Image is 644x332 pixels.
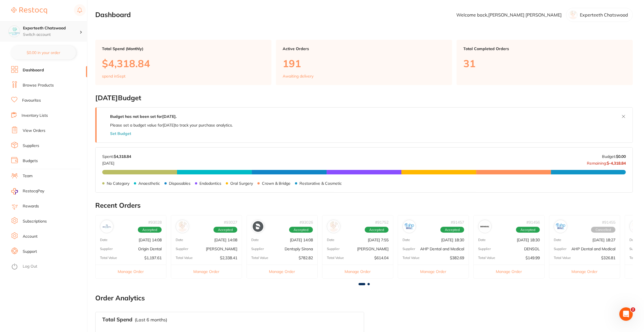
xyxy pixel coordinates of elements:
[289,227,313,233] span: Accepted
[602,154,626,159] p: Budget:
[23,264,37,269] a: Log Out
[224,220,237,225] p: # 93027
[169,181,190,186] p: Disposables
[23,158,38,164] a: Budgets
[138,181,160,186] p: Anaesthetic
[247,265,317,278] button: Manage Order
[549,265,620,278] button: Manage Order
[23,128,45,134] a: View Orders
[456,12,562,17] p: Welcome back, [PERSON_NAME] [PERSON_NAME]
[631,307,635,312] span: 2
[138,227,162,233] span: Accepted
[139,238,162,242] p: [DATE] 14:08
[580,12,628,17] p: Experteeth Chatswood
[176,256,193,260] p: Total Value
[11,262,85,271] button: Log Out
[214,238,237,242] p: [DATE] 14:08
[375,220,389,225] p: # 91752
[96,265,166,278] button: Manage Order
[404,221,415,232] img: AHP Dental and Medical
[616,154,626,159] strong: $0.00
[571,247,615,251] p: AHP Dental and Medical
[102,159,131,165] p: [DATE]
[102,317,132,323] h3: Total Spend
[299,256,313,260] p: $782.82
[251,238,259,242] p: Date
[176,238,183,242] p: Date
[107,181,129,186] p: No Category
[230,181,253,186] p: Oral Surgery
[554,238,561,242] p: Date
[299,181,342,186] p: Restorative & Cosmetic
[463,58,626,69] p: 31
[554,247,566,251] p: Supplier
[138,247,162,251] p: Origin Dental
[283,46,445,51] p: Active Orders
[463,46,626,51] p: Total Completed Orders
[23,32,80,38] p: Switch account
[23,25,80,31] h4: Experteeth Chatswood
[403,256,420,260] p: Total Value
[23,219,47,224] a: Subscriptions
[22,98,41,103] a: Favourites
[365,227,389,233] span: Accepted
[450,256,464,260] p: $382.69
[328,221,339,232] img: Adam Dental
[420,247,464,251] p: AHP Dental and Medical
[629,247,642,251] p: Supplier
[290,238,313,242] p: [DATE] 14:08
[110,131,131,136] button: Set Budget
[101,221,112,232] img: Origin Dental
[478,238,486,242] p: Date
[285,247,313,251] p: Dentsply Sirona
[619,307,633,321] iframe: Intercom live chat
[478,256,495,260] p: Total Value
[322,265,393,278] button: Manage Order
[457,40,633,85] a: Total Completed Orders31
[199,181,221,186] p: Endodontics
[176,247,188,251] p: Supplier
[95,11,131,19] h2: Dashboard
[478,247,491,251] p: Supplier
[11,46,76,59] button: $0.00 in your order
[283,74,313,78] p: Awaiting delivery
[524,247,540,251] p: DENSOL
[144,256,162,260] p: $1,197.61
[11,188,18,195] img: RestocqPay
[220,256,237,260] p: $2,338.41
[607,161,626,166] strong: $-4,318.84
[102,154,131,159] p: Spent:
[526,220,540,225] p: # 91456
[517,238,540,242] p: [DATE] 18:30
[100,238,108,242] p: Date
[251,247,264,251] p: Supplier
[403,238,410,242] p: Date
[213,227,237,233] span: Accepted
[602,220,615,225] p: # 91455
[516,227,540,233] span: Accepted
[102,58,265,69] p: $4,318.84
[253,221,263,232] img: Dentsply Sirona
[357,247,389,251] p: [PERSON_NAME]
[441,238,464,242] p: [DATE] 18:30
[206,247,237,251] p: [PERSON_NAME]
[368,238,389,242] p: [DATE] 7:55
[403,247,415,251] p: Supplier
[526,256,540,260] p: $149.99
[276,40,452,85] a: Active Orders191Awaiting delivery
[327,238,334,242] p: Date
[23,67,44,73] a: Dashboard
[100,256,117,260] p: Total Value
[554,256,571,260] p: Total Value
[11,7,47,14] img: Restocq Logo
[587,159,626,165] p: Remaining:
[110,114,176,119] strong: Budget has not been set for [DATE] .
[148,220,162,225] p: # 93028
[474,265,544,278] button: Manage Order
[629,238,637,242] p: Date
[95,202,633,209] h2: Recent Orders
[440,227,464,233] span: Accepted
[299,220,313,225] p: # 93026
[631,221,641,232] img: Henry Schein Halas
[262,181,290,186] p: Crown & Bridge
